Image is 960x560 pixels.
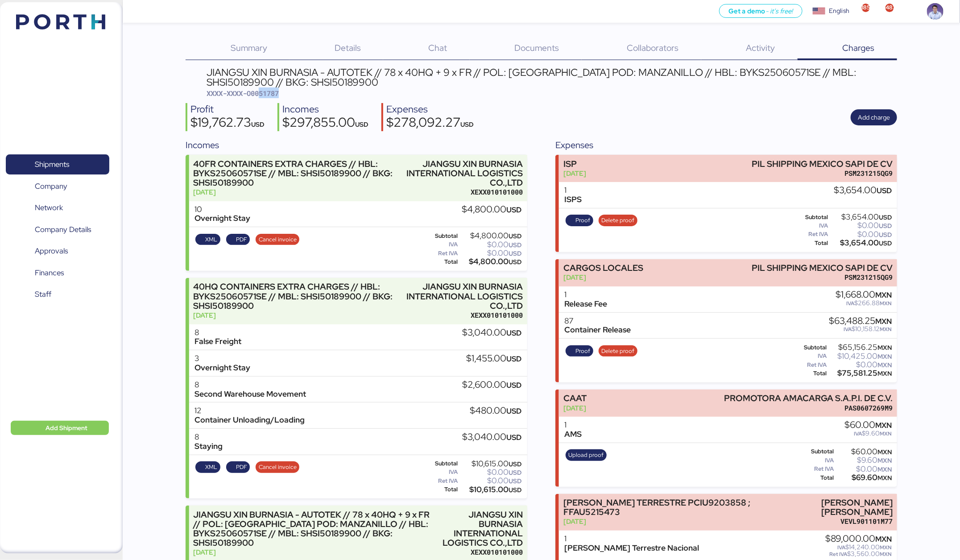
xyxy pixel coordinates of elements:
span: XML [206,235,218,245]
a: Company [6,176,109,196]
div: PSM231215QG9 [752,273,893,282]
div: Subtotal [795,344,827,351]
span: Ret IVA [829,551,847,558]
div: Ret IVA [795,362,827,368]
div: $19,762.73 [190,116,265,131]
span: USD [507,432,522,442]
div: [DATE] [563,403,587,413]
div: JIANGSU XIN BURNASIA - AUTOTEK // 78 x 40HQ + 9 x FR // POL: [GEOGRAPHIC_DATA] POD: MANZANILLO //... [193,510,435,548]
span: Company Details [35,223,91,236]
span: USD [507,328,522,338]
div: 8 [194,432,223,442]
span: USD [509,486,522,494]
span: USD [509,469,522,477]
span: USD [879,222,892,230]
div: 87 [564,316,631,326]
div: ISP [563,159,586,169]
div: Ret IVA [426,250,458,257]
div: IVA [426,241,458,248]
button: Cancel invoice [256,461,299,473]
span: Company [35,180,67,193]
span: MXN [877,448,892,456]
div: $14,240.00 [825,544,892,551]
div: JIANGSU XIN BURNASIA INTERNATIONAL LOGISTICS CO.,LTD [439,510,523,548]
div: $10,425.00 [829,353,892,360]
div: VEVL901101M77 [772,517,893,526]
div: $0.00 [460,477,522,484]
span: Documents [515,42,559,54]
div: $9.60 [844,430,892,437]
div: 8 [194,380,306,390]
button: Proof [566,215,593,226]
span: IVA [846,300,854,307]
div: 40HQ CONTAINERS EXTRA CHARGES // HBL: BYKS25060571SE // MBL: SHSI50189900 // BKG: SHSI50189900 [193,282,401,310]
div: English [829,6,849,16]
a: Company Details [6,219,109,240]
div: Expenses [386,103,474,116]
span: Delete proof [602,216,635,225]
div: 12 [194,406,305,415]
div: $297,855.00 [282,116,368,131]
div: Second Warehouse Movement [194,390,306,399]
span: IVA [837,544,845,551]
div: XEXX010101000 [406,311,523,320]
div: JIANGSU XIN BURNASIA INTERNATIONAL LOGISTICS CO.,LTD [406,159,523,187]
div: PIL SHIPPING MEXICO SAPI DE CV [752,263,893,273]
div: [DATE] [193,187,401,197]
div: [PERSON_NAME] TERRESTRE PCIU9203858 ; FFAU5215473 [563,498,768,517]
div: Profit [190,103,265,116]
div: 1 [564,420,582,430]
div: IVA [795,353,827,359]
div: PAS0607269M9 [724,403,893,413]
span: Staff [35,288,51,301]
div: $89,000.00 [825,534,892,544]
span: Finances [35,266,64,279]
div: $0.00 [829,361,892,368]
span: MXN [880,326,892,333]
div: Expenses [555,138,897,152]
span: USD [509,232,522,240]
div: 1 [564,534,699,543]
a: Staff [6,284,109,305]
span: USD [507,380,522,390]
span: USD [460,120,474,129]
button: Menu [128,4,143,19]
div: Total [795,370,827,377]
div: Container Release [564,325,631,335]
div: Total [426,259,458,265]
span: XXXX-XXXX-O0051787 [207,89,279,98]
div: $3,560.00 [825,551,892,557]
button: PDF [226,461,250,473]
span: Summary [231,42,267,54]
div: $63,488.25 [829,316,892,326]
div: Ret IVA [795,231,828,237]
button: Delete proof [599,215,637,226]
span: MXN [877,344,892,352]
div: $69.60 [836,474,892,481]
div: $60.00 [844,420,892,430]
span: USD [509,241,522,249]
span: Network [35,201,63,214]
div: $0.00 [830,222,892,229]
span: Details [335,42,361,54]
div: $1,668.00 [836,290,892,300]
span: USD [509,249,522,257]
span: MXN [880,551,892,558]
button: Add charge [851,109,897,125]
div: XEXX010101000 [406,187,523,197]
div: PIL SHIPPING MEXICO SAPI DE CV [752,159,893,169]
span: USD [507,406,522,416]
div: [DATE] [193,548,435,557]
span: USD [507,205,522,215]
div: [DATE] [563,517,768,526]
div: 1 [564,290,607,299]
button: Add Shipment [11,421,109,435]
div: $3,654.00 [830,240,892,246]
div: $9.60 [836,457,892,464]
div: [PERSON_NAME] Terrestre Nacional [564,543,699,553]
div: $266.88 [836,300,892,307]
span: PDF [236,462,247,472]
div: Container Unloading/Loading [194,415,305,425]
div: 1 [564,186,582,195]
div: $4,800.00 [459,258,522,265]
